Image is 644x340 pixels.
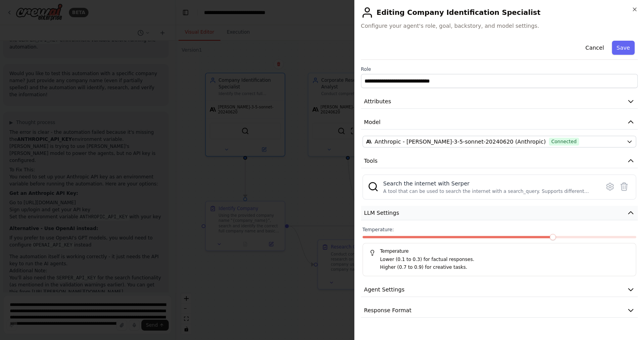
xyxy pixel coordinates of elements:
span: Response Format [364,306,411,314]
button: Agent Settings [361,282,638,297]
img: SerperDevTool [368,181,379,192]
button: Cancel [581,41,608,55]
button: Save [612,41,635,55]
span: LLM Settings [364,209,399,217]
p: Higher (0.7 to 0.9) for creative tasks. [380,264,630,272]
span: Configure your agent's role, goal, backstory, and model settings. [361,22,638,30]
h5: Temperature [369,248,630,254]
span: Anthropic - claude-3-5-sonnet-20240620 (Anthropic) [375,138,546,146]
span: Model [364,118,381,126]
p: Lower (0.1 to 0.3) for factual responses. [380,256,630,264]
button: Tools [361,154,638,168]
span: Attributes [364,97,391,105]
span: Tools [364,157,378,165]
h2: Editing Company Identification Specialist [361,6,638,19]
span: Temperature: [363,227,394,233]
span: Connected [549,138,579,146]
span: Agent Settings [364,286,404,293]
div: Search the internet with Serper [383,180,595,187]
button: LLM Settings [361,206,638,220]
button: Response Format [361,303,638,318]
div: A tool that can be used to search the internet with a search_query. Supports different search typ... [383,188,595,194]
button: Attributes [361,94,638,109]
label: Role [361,66,638,72]
button: Configure tool [603,180,617,194]
button: Anthropic - [PERSON_NAME]-3-5-sonnet-20240620 (Anthropic)Connected [363,136,636,148]
button: Model [361,115,638,130]
button: Delete tool [617,180,631,194]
